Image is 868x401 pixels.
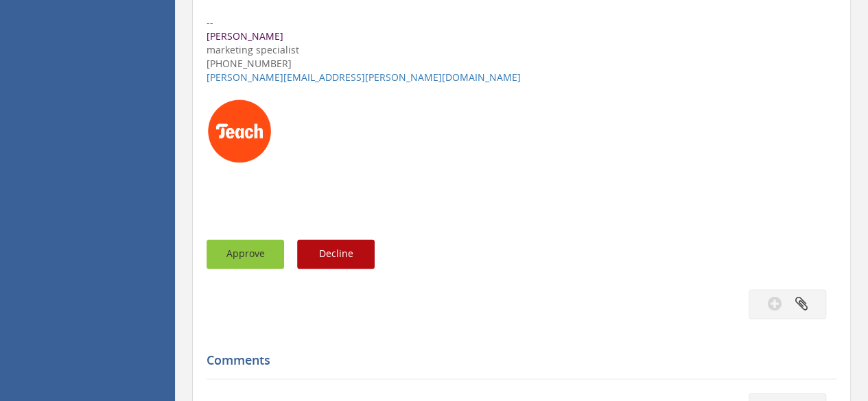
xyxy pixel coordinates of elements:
button: Approve [207,239,284,269]
a: [PERSON_NAME][EMAIL_ADDRESS][PERSON_NAME][DOMAIN_NAME] [207,71,521,84]
span: -- [207,16,213,29]
img: AIorK4xlAefKhSR1lmfnttzj-6l45SgZptn29wTpqu1-BGM2PixK9vfamHkEwbKg2IKp3LD93_axv1yVLwTl [207,98,272,164]
font: marketing specialist [207,43,299,56]
font: [PERSON_NAME] [207,29,283,42]
h5: Comments [207,353,826,367]
button: Decline [297,239,375,269]
font: [PHONE_NUMBER] [207,57,292,70]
